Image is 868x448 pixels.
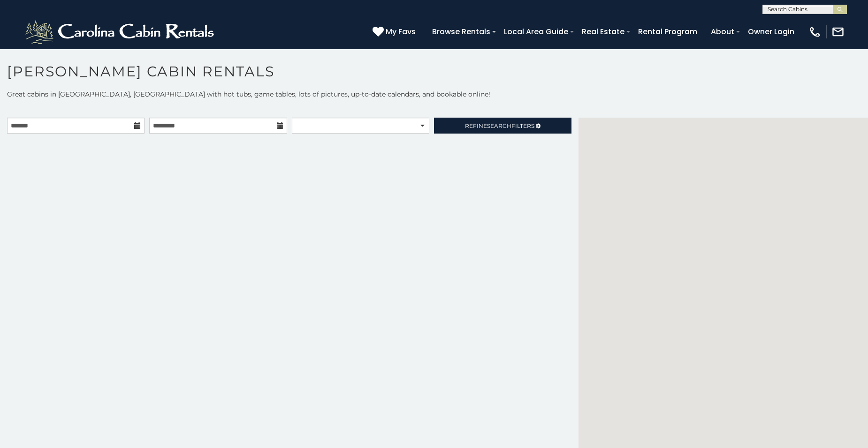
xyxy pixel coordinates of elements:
[386,26,416,37] span: My Favs
[808,25,822,38] img: phone-regular-white.png
[465,122,534,129] span: Refine Filters
[434,118,571,134] a: RefineSearchFilters
[706,23,739,40] a: About
[577,23,629,40] a: Real Estate
[743,23,799,40] a: Owner Login
[831,25,845,38] img: mail-regular-white.png
[23,18,218,46] img: White-1-2.png
[487,122,511,129] span: Search
[499,23,573,40] a: Local Area Guide
[373,26,418,38] a: My Favs
[427,23,495,40] a: Browse Rentals
[633,23,702,40] a: Rental Program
